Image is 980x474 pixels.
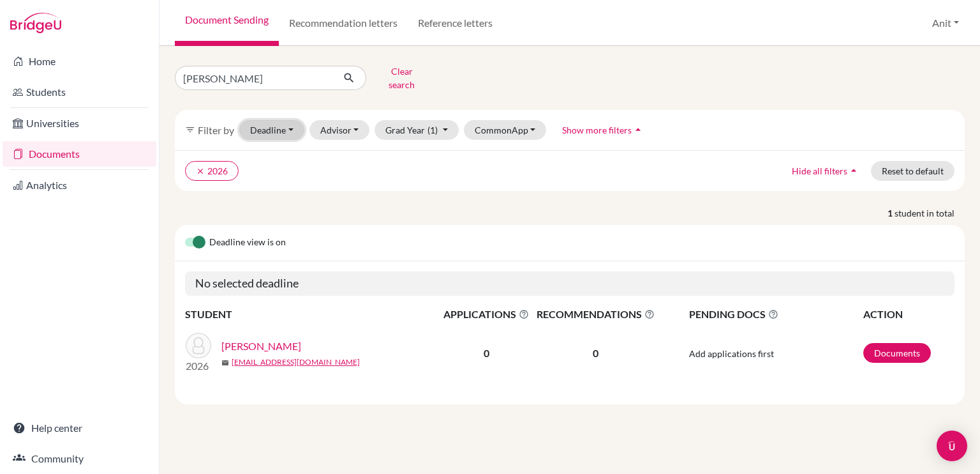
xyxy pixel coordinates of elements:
a: Community [3,446,156,471]
span: APPLICATIONS [441,307,531,322]
img: Rai, Daksh [186,333,211,358]
span: mail [221,359,229,367]
a: [PERSON_NAME] [221,339,301,354]
a: Home [3,49,156,74]
span: Show more filters [562,125,632,135]
a: Help center [3,415,156,441]
img: Bridge-U [10,13,61,33]
h5: No selected deadline [185,271,954,296]
a: Documents [863,343,931,363]
i: arrow_drop_up [632,123,644,136]
span: Deadline view is on [209,235,286,250]
button: Clear search [366,61,437,95]
i: clear [196,167,205,176]
button: Deadline [239,120,304,140]
span: Hide all filters [792,165,847,176]
span: PENDING DOCS [689,307,862,322]
i: arrow_drop_up [847,164,860,177]
a: [EMAIL_ADDRESS][DOMAIN_NAME] [232,356,360,368]
div: Open Intercom Messenger [937,431,967,461]
span: RECOMMENDATIONS [533,307,658,322]
button: Advisor [309,120,370,140]
i: filter_list [185,125,195,135]
b: 0 [484,347,489,359]
span: (1) [427,125,438,135]
span: Add applications first [689,348,774,359]
th: ACTION [863,306,954,323]
th: STUDENT [185,306,440,323]
button: Reset to default [871,161,954,181]
input: Find student by name... [175,66,333,90]
button: Grad Year(1) [375,120,459,140]
button: Show more filtersarrow_drop_up [551,120,655,140]
a: Analytics [3,172,156,198]
a: Universities [3,111,156,136]
a: Documents [3,141,156,167]
a: Students [3,79,156,105]
button: clear2026 [185,161,239,181]
button: Anit [926,11,965,35]
button: Hide all filtersarrow_drop_up [781,161,871,181]
button: CommonApp [464,120,547,140]
strong: 1 [887,206,895,220]
p: 2026 [186,358,211,374]
p: 0 [533,346,658,361]
span: student in total [895,206,965,220]
span: Filter by [198,124,234,136]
